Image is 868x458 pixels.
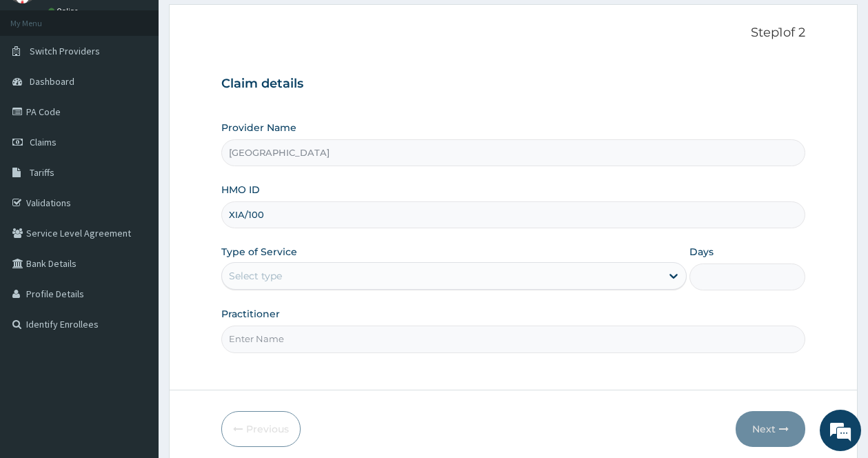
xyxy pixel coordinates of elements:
span: Tariffs [30,166,54,179]
button: Previous [221,411,301,447]
div: Minimize live chat window [226,7,259,40]
img: d_794563401_company_1708531726252_794563401 [26,69,56,103]
label: Practitioner [221,307,280,321]
button: Next [736,411,805,447]
label: Days [689,245,714,259]
span: Dashboard [30,75,74,88]
div: Select type [229,269,282,283]
textarea: Type your message and hit 'Enter' [7,308,263,357]
span: We're online! [80,139,190,279]
span: Switch Providers [30,45,100,57]
h3: Claim details [221,77,805,92]
label: HMO ID [221,183,260,197]
span: Claims [30,136,57,148]
p: Step 1 of 2 [221,26,805,41]
div: Chat with us now [72,77,232,95]
input: Enter HMO ID [221,201,805,228]
input: Enter Name [221,326,805,352]
label: Type of Service [221,245,297,259]
a: Online [48,6,81,16]
label: Provider Name [221,121,296,135]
